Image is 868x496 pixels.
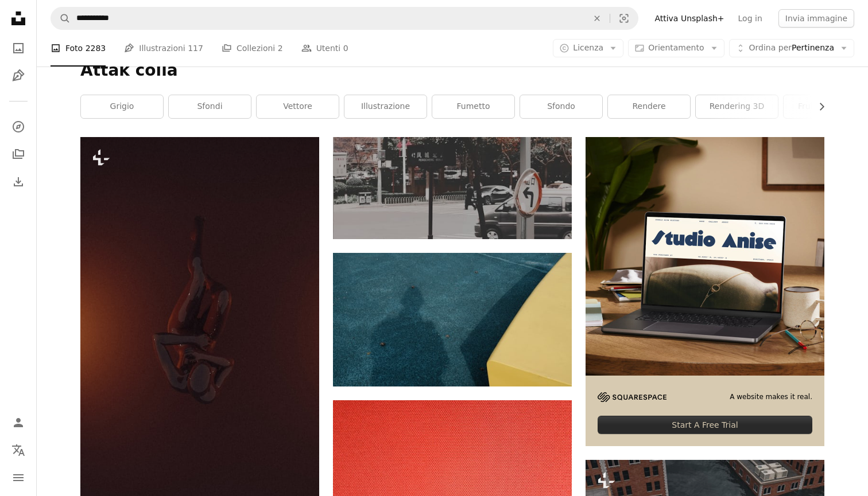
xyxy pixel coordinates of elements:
a: sfondo [520,95,602,118]
a: Illustrazioni 117 [124,30,203,67]
button: Cerca su Unsplash [51,7,71,29]
span: 0 [343,42,348,54]
button: Orientamento [628,39,724,57]
span: 117 [188,42,203,54]
a: rendere [608,95,690,118]
div: Start A Free Trial [598,416,812,434]
img: file-1705255347840-230a6ab5bca9image [598,392,666,402]
span: Pertinenza [749,42,834,54]
a: vettore [257,95,339,118]
a: Collezioni [7,143,30,166]
form: Trova visual in tutto il sito [51,7,638,30]
a: illustrazione [344,95,427,118]
span: Orientamento [648,43,704,52]
a: Rendering 3D [696,95,778,118]
button: Elimina [584,7,610,29]
span: A website makes it real. [730,392,812,402]
a: grigio [81,95,163,118]
button: Invia immagine [778,9,854,28]
span: 2 [278,42,283,54]
a: A website makes it real.Start A Free Trial [586,137,824,446]
a: Utenti 0 [301,30,348,67]
a: Un cartello sulla strada [333,182,572,193]
a: Attiva Unsplash+ [648,9,731,28]
button: Ricerca visiva [610,7,638,29]
a: Sfondi [169,95,251,118]
h1: Attak colla [80,60,824,81]
span: Licenza [573,43,603,52]
button: Menu [7,466,30,489]
button: Lingua [7,439,30,462]
a: fumetto [432,95,514,118]
a: Accedi / Registrati [7,411,30,434]
a: frullatore 3.3 [784,95,866,118]
a: Foto [7,37,30,60]
button: Licenza [553,39,623,57]
a: Cronologia download [7,170,30,193]
button: Ordina perPertinenza [729,39,854,57]
img: Un cartello sulla strada [333,137,572,239]
a: Esplora [7,115,30,138]
a: L'ombra di una persona su un tappeto blu [333,314,572,325]
a: Collezioni 2 [222,30,283,67]
a: Illustrazioni [7,64,30,87]
button: scorri la lista a destra [811,95,824,118]
img: file-1705123271268-c3eaf6a79b21image [586,137,824,376]
a: Home — Unsplash [7,7,30,32]
a: tessuto a righe bianche e rosse [333,474,572,485]
span: Ordina per [749,43,792,52]
a: Log in [731,9,769,28]
img: L'ombra di una persona su un tappeto blu [333,253,572,387]
a: Una persona su uno snowboard in aria di notte [80,317,319,327]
